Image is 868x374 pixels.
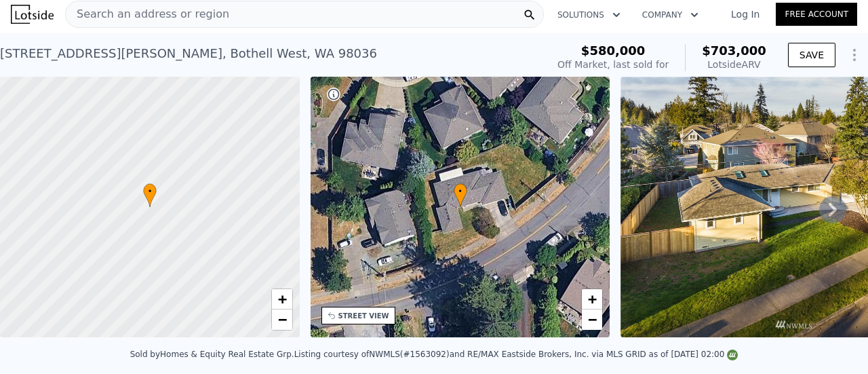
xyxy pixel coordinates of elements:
span: + [277,291,286,307]
div: Sold by Homes & Equity Real Estate Grp . [130,350,294,359]
button: SAVE [788,43,835,67]
span: − [588,311,597,328]
span: $703,000 [702,43,766,58]
a: Free Account [776,3,857,26]
div: STREET VIEW [338,311,389,321]
div: • [454,183,467,207]
span: + [588,291,597,307]
div: Off Market, last sold for [557,58,669,71]
img: Lotside [11,5,54,24]
span: $580,000 [581,43,646,58]
a: Log In [715,7,776,21]
div: • [143,183,157,207]
div: Listing courtesy of NWMLS (#1563092) and RE/MAX Eastside Brokers, Inc. via MLS GRID as of [DATE] ... [294,350,738,359]
img: NWMLS Logo [727,350,738,360]
a: Zoom in [582,289,602,310]
span: − [277,311,286,328]
button: Show Options [841,41,868,69]
span: • [454,185,467,198]
span: • [143,185,157,198]
a: Zoom out [582,310,602,330]
a: Zoom out [272,310,292,330]
span: Search an address or region [66,6,229,22]
a: Zoom in [272,289,292,310]
button: Company [631,3,709,27]
button: Solutions [547,3,631,27]
div: Lotside ARV [702,58,766,71]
